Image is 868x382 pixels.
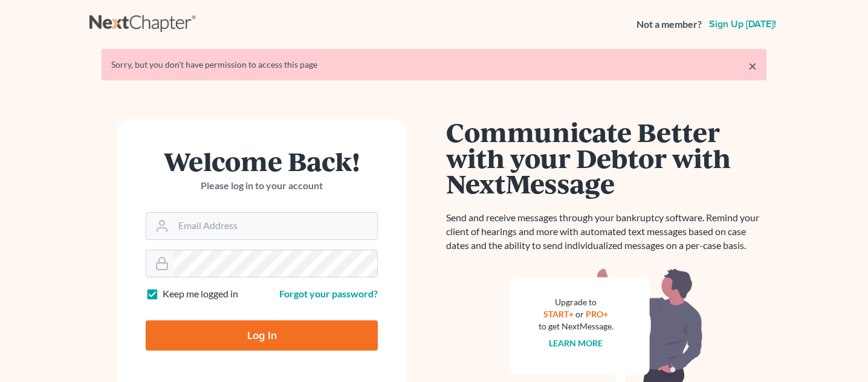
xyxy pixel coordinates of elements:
label: Keep me logged in [163,287,238,301]
p: Send and receive messages through your bankruptcy software. Remind your client of hearings and mo... [446,211,766,253]
div: Sorry, but you don't have permission to access this page [111,59,757,71]
h1: Welcome Back! [146,148,378,174]
input: Email Address [173,213,377,239]
strong: Not a member? [636,18,702,31]
div: to get NextMessage. [539,320,614,332]
p: Please log in to your account [146,179,378,193]
a: PRO+ [586,309,609,319]
a: Learn more [549,338,603,348]
input: Log In [146,320,378,351]
span: or [576,309,585,319]
a: START+ [544,309,574,319]
a: Forgot your password? [279,288,378,299]
a: Sign up [DATE]! [707,19,779,29]
div: Upgrade to [539,296,614,308]
a: × [748,59,757,73]
h1: Communicate Better with your Debtor with NextMessage [446,119,766,196]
